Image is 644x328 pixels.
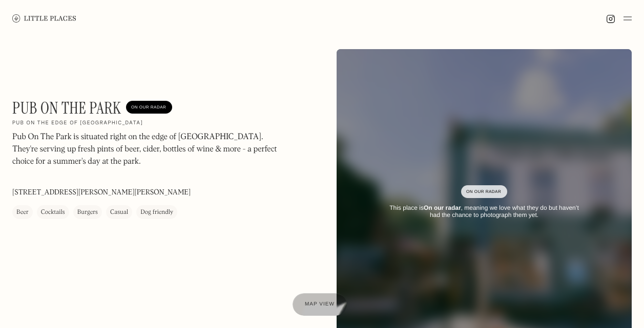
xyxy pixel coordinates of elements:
a: Map view [293,293,347,316]
span: Map view [305,301,335,307]
strong: On our radar [424,204,461,211]
div: Dog friendly [140,208,173,218]
div: Beer [16,208,29,218]
div: Casual [110,208,128,218]
p: [STREET_ADDRESS][PERSON_NAME][PERSON_NAME] [12,188,191,199]
h1: Pub On The Park [12,98,121,118]
p: Pub On The Park is situated right on the edge of [GEOGRAPHIC_DATA]. They're serving up fresh pint... [12,132,289,181]
h2: Pub on the edge of [GEOGRAPHIC_DATA] [12,120,143,127]
div: On Our Radar [131,103,167,113]
div: This place is , meaning we love what they do but haven’t had the chance to photograph them yet. [384,204,585,219]
div: On Our Radar [466,187,502,197]
div: Burgers [77,208,98,218]
div: Cocktails [41,208,65,218]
